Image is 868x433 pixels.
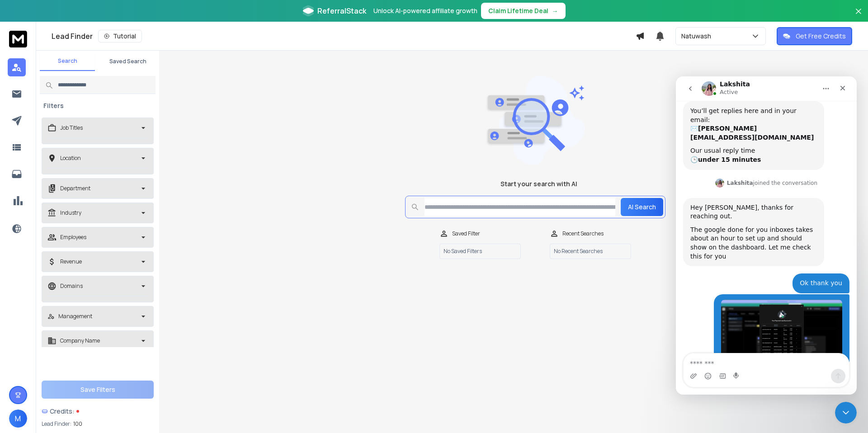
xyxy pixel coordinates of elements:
span: Credits: [50,407,75,416]
img: image [486,76,585,165]
h3: Filters [40,101,67,110]
button: Claim Lifetime Deal→ [481,3,566,19]
button: Tutorial [98,30,142,42]
button: Search [40,52,95,71]
p: Natuwash [681,32,715,41]
p: Saved Filter [452,230,480,237]
iframe: Intercom live chat [835,402,857,424]
p: Job Titles [60,124,83,132]
p: Recent Searches [562,230,604,237]
p: Industry [60,209,81,216]
p: Management [58,313,92,320]
div: Lead Finder [52,30,636,42]
p: Unlock AI-powered affiliate growth [373,6,477,15]
p: Get Free Credits [796,32,846,41]
span: 100 [73,420,82,428]
p: Location [60,155,81,162]
p: Lead Finder: [42,420,71,428]
p: No Recent Searches [550,244,631,259]
iframe: Intercom live chat [676,76,857,395]
p: Revenue [60,258,82,265]
h1: Start your search with AI [500,179,577,188]
a: Credits: [42,402,154,420]
button: Close banner [853,5,864,27]
button: AI Search [621,198,663,216]
button: Saved Search [100,52,156,71]
p: Company Name [60,337,100,344]
button: Get Free Credits [777,27,852,45]
p: Department [60,185,90,192]
p: Employees [60,234,86,241]
p: No Saved Filters [439,244,521,259]
span: ReferralStack [317,5,366,16]
p: Domains [60,282,83,290]
button: M [9,409,27,428]
span: → [552,6,558,15]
